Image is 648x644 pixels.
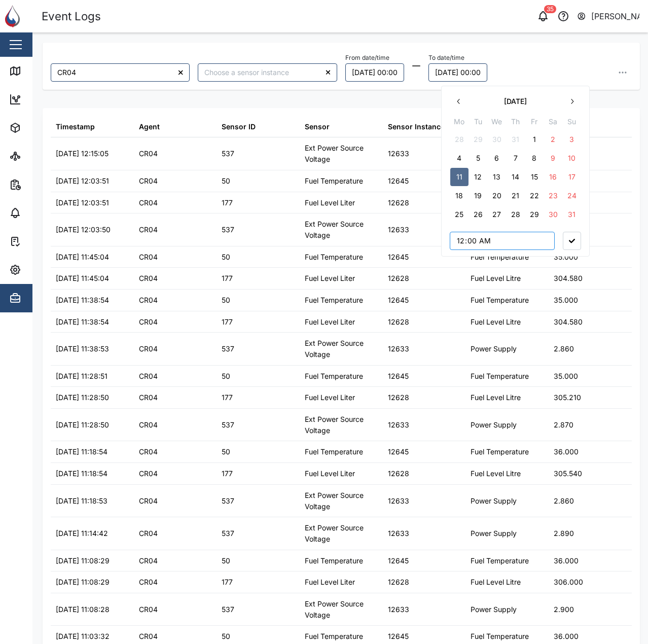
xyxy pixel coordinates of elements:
button: 30 July 2025 [488,130,506,149]
div: 2.860 [554,343,574,354]
div: Fuel Level Liter [305,273,355,284]
div: [DATE] 11:28:50 [56,392,109,403]
div: Fuel Level Litre [471,577,521,588]
div: [DATE] 12:15:05 [56,148,109,159]
div: 2.860 [554,495,574,507]
div: Fuel Temperature [471,631,529,642]
button: 8 August 2025 [525,149,544,167]
div: 12633 [388,224,409,235]
button: 7 August 2025 [507,149,525,167]
div: Fuel Level Liter [305,392,355,403]
div: CR04 [139,273,158,284]
div: Fuel Temperature [305,631,363,642]
div: Reports [26,179,61,190]
div: Ext Power Source Voltage [305,490,378,512]
div: CR04 [139,224,158,235]
div: Fuel Level Litre [471,392,521,403]
th: Su [562,116,581,130]
div: Sensor Instance ID [388,121,454,132]
button: 31 August 2025 [563,205,581,224]
button: 20 August 2025 [488,187,506,205]
button: 13 August 2025 [488,168,506,186]
button: 6 August 2025 [488,149,506,167]
div: Fuel Level Litre [471,468,521,479]
div: 177 [222,273,233,284]
div: CR04 [139,555,158,566]
button: 12 August 2025 [469,168,487,186]
div: Admin [26,293,56,304]
div: CR04 [139,197,158,208]
div: Map [26,65,49,77]
button: 31 July 2025 [507,130,525,149]
div: 537 [222,528,234,539]
div: Dashboard [26,94,72,105]
div: Fuel Temperature [471,371,529,382]
div: Power Supply [471,604,517,615]
div: Fuel Level Liter [305,577,355,588]
div: 12633 [388,148,409,159]
div: [DATE] 12:03:51 [56,175,109,187]
button: 27 August 2025 [488,205,506,224]
div: [DATE] 11:14:42 [56,528,108,539]
div: 36.000 [554,446,579,457]
div: 50 [222,446,230,457]
div: Fuel Temperature [471,555,529,566]
input: Choose a sensor instance [198,63,337,82]
button: 16 August 2025 [544,168,562,186]
div: 177 [222,197,233,208]
button: 3 August 2025 [563,130,581,149]
th: Fr [525,116,544,130]
button: 9 August 2025 [544,149,562,167]
div: [DATE] 11:03:32 [56,631,110,642]
button: 11/08/2025 00:00 [428,63,487,82]
div: Power Supply [471,343,517,354]
button: 29 July 2025 [469,130,487,149]
div: Fuel Level Liter [305,468,355,479]
div: Ext Power Source Voltage [305,219,378,240]
button: 2 August 2025 [544,130,562,149]
input: Choose an agent [51,63,190,82]
div: 2.870 [554,419,573,431]
div: Tasks [26,236,54,247]
button: 04/08/2025 00:00 [345,63,404,82]
button: 15 August 2025 [525,168,544,186]
div: 12628 [388,273,409,284]
div: [DATE] 11:45:04 [56,252,109,263]
th: Mo [450,116,469,130]
div: 537 [222,343,234,354]
div: [DATE] 11:08:29 [56,577,110,588]
button: 28 August 2025 [507,205,525,224]
div: 12628 [388,392,409,403]
div: Fuel Level Liter [305,197,355,208]
div: [DATE] 11:38:53 [56,343,109,354]
button: 28 July 2025 [450,130,469,149]
div: [DATE] 11:28:50 [56,419,109,431]
div: 12633 [388,495,409,507]
div: Fuel Temperature [471,446,529,457]
div: Fuel Level Liter [305,316,355,328]
div: CR04 [139,419,158,431]
div: [DATE] 11:18:54 [56,446,107,457]
div: Assets [26,122,58,133]
div: 12645 [388,175,409,187]
div: Fuel Temperature [305,446,363,457]
th: Sa [544,116,562,130]
div: [DATE] 11:18:54 [56,468,107,479]
div: Timestamp [56,121,95,132]
button: 26 August 2025 [469,205,487,224]
button: 18 August 2025 [450,187,469,205]
div: 12645 [388,631,409,642]
div: 35 [544,5,556,13]
div: 50 [222,631,230,642]
button: [PERSON_NAME] [577,9,640,23]
button: 21 August 2025 [507,187,525,205]
img: Main Logo [5,5,27,27]
div: Power Supply [471,528,517,539]
label: To date/time [428,54,464,61]
div: Fuel Temperature [305,555,363,566]
div: 50 [222,295,230,306]
div: CR04 [139,604,158,615]
div: CR04 [139,446,158,457]
div: CR04 [139,371,158,382]
button: [DATE] [468,92,563,111]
